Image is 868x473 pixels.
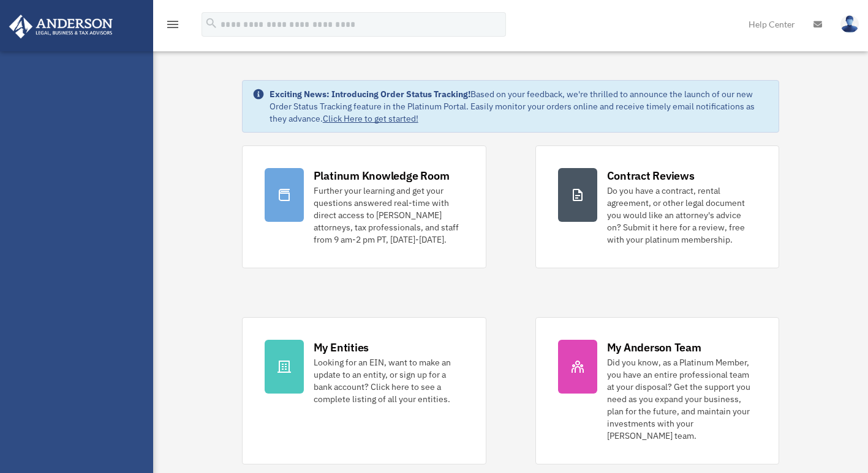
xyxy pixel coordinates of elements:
[314,356,464,405] div: Looking for an EIN, want to make an update to an entity, or sign up for a bank account? Click her...
[323,113,418,124] a: Click Here to get started!
[840,15,859,33] img: User Pic
[242,145,486,268] a: Platinum Knowledge Room Further your learning and get your questions answered real-time with dire...
[607,168,695,183] div: Contract Reviews
[242,317,486,464] a: My Entities Looking for an EIN, want to make an update to an entity, or sign up for a bank accoun...
[607,185,757,246] div: Do you have a contract, rental agreement, or other legal document you would like an attorney's ad...
[270,88,769,125] div: Based on your feedback, we're thrilled to announce the launch of our new Order Status Tracking fe...
[535,317,780,464] a: My Anderson Team Did you know, as a Platinum Member, you have an entire professional team at your...
[314,340,369,355] div: My Entities
[165,17,180,32] i: menu
[6,15,116,38] img: Anderson Advisors Platinum Portal
[607,356,757,442] div: Did you know, as a Platinum Member, you have an entire professional team at your disposal? Get th...
[314,185,464,246] div: Further your learning and get your questions answered real-time with direct access to [PERSON_NAM...
[270,89,470,100] strong: Exciting News: Introducing Order Status Tracking!
[205,16,218,30] i: search
[314,168,450,183] div: Platinum Knowledge Room
[165,21,180,32] a: menu
[535,145,780,268] a: Contract Reviews Do you have a contract, rental agreement, or other legal document you would like...
[607,340,701,355] div: My Anderson Team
